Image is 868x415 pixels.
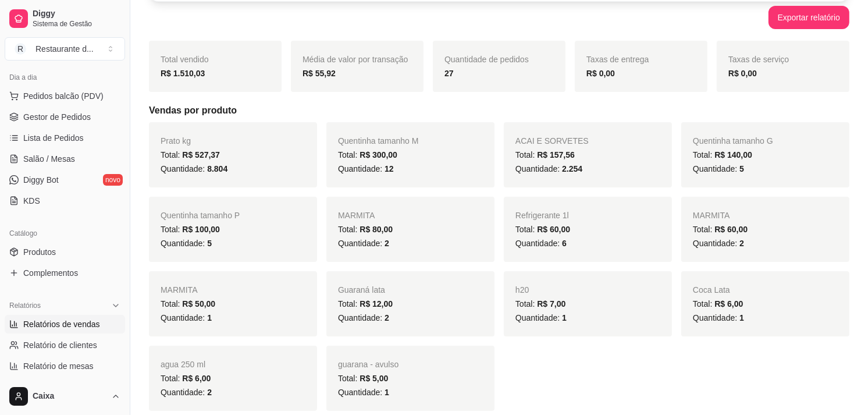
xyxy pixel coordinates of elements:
[515,313,567,322] span: Quantidade:
[207,164,227,173] span: 8.804
[15,43,26,55] span: R
[739,239,744,248] span: 2
[161,285,198,295] span: MARMITA
[385,164,394,173] span: 12
[5,5,125,33] a: DiggySistema de Gestão
[33,9,120,19] span: Diggy
[161,55,209,64] span: Total vendido
[182,299,215,308] span: R$ 50,00
[5,37,125,61] button: Select a team
[161,239,212,248] span: Quantidade:
[23,111,91,123] span: Gestor de Pedidos
[338,150,397,159] span: Total:
[338,313,389,322] span: Quantidade:
[693,313,744,322] span: Quantidade:
[562,164,582,173] span: 2.254
[338,285,385,295] span: Guaraná lata
[5,382,125,410] button: Caixa
[693,150,752,159] span: Total:
[714,299,743,308] span: R$ 6,00
[5,87,125,105] button: Pedidos balcão (PDV)
[182,225,220,234] span: R$ 100,00
[5,315,125,334] a: Relatórios de vendas
[338,360,399,369] span: guarana - avulso
[360,374,388,383] span: R$ 5,00
[5,129,125,147] a: Lista de Pedidos
[23,318,100,330] span: Relatórios de vendas
[693,299,743,308] span: Total:
[161,150,220,159] span: Total:
[161,374,211,383] span: Total:
[728,55,789,64] span: Taxas de serviço
[5,191,125,210] a: KDS
[562,239,567,248] span: 6
[338,374,388,383] span: Total:
[161,299,215,308] span: Total:
[161,69,205,78] strong: R$ 1.510,03
[728,69,757,78] strong: R$ 0,00
[182,374,211,383] span: R$ 6,00
[385,313,389,322] span: 2
[33,391,106,402] span: Caixa
[207,239,212,248] span: 5
[693,164,744,173] span: Quantidade:
[537,225,570,234] span: R$ 60,00
[33,19,120,29] span: Sistema de Gestão
[161,164,227,173] span: Quantidade:
[338,164,394,173] span: Quantidade:
[562,313,567,322] span: 1
[515,150,575,159] span: Total:
[769,6,849,29] button: Exportar relatório
[515,164,582,173] span: Quantidade:
[693,285,730,295] span: Coca Lata
[23,246,56,258] span: Produtos
[338,211,375,220] span: MARMITA
[586,55,649,64] span: Taxas de entrega
[739,164,744,173] span: 5
[23,153,75,165] span: Salão / Mesas
[5,68,125,87] div: Dia a dia
[537,150,575,159] span: R$ 157,56
[338,299,393,308] span: Total:
[5,336,125,354] a: Relatório de clientes
[693,136,773,146] span: Quentinha tamanho G
[693,225,748,234] span: Total:
[161,313,212,322] span: Quantidade:
[385,388,389,397] span: 1
[303,69,336,78] strong: R$ 55,92
[23,267,78,279] span: Complementos
[360,225,393,234] span: R$ 80,00
[338,136,419,146] span: Quentinha tamanho M
[207,313,212,322] span: 1
[714,225,748,234] span: R$ 60,00
[338,388,389,397] span: Quantidade:
[23,132,84,144] span: Lista de Pedidos
[23,174,59,186] span: Diggy Bot
[5,150,125,168] a: Salão / Mesas
[9,301,41,310] span: Relatórios
[515,211,569,220] span: Refrigerante 1l
[161,360,205,369] span: agua 250 ml
[537,299,565,308] span: R$ 7,00
[23,195,40,207] span: KDS
[161,136,191,146] span: Prato kg
[360,150,397,159] span: R$ 300,00
[207,388,212,397] span: 2
[182,150,220,159] span: R$ 527,37
[693,239,744,248] span: Quantidade:
[303,55,408,64] span: Média de valor por transação
[161,225,220,234] span: Total:
[586,69,615,78] strong: R$ 0,00
[23,90,104,102] span: Pedidos balcão (PDV)
[714,150,752,159] span: R$ 140,00
[360,299,393,308] span: R$ 12,00
[515,225,570,234] span: Total:
[515,239,567,248] span: Quantidade:
[5,264,125,282] a: Complementos
[5,224,125,243] div: Catálogo
[161,388,212,397] span: Quantidade:
[161,211,240,220] span: Quentinha tamanho P
[35,43,94,55] div: Restaurante d ...
[5,243,125,261] a: Produtos
[338,225,393,234] span: Total:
